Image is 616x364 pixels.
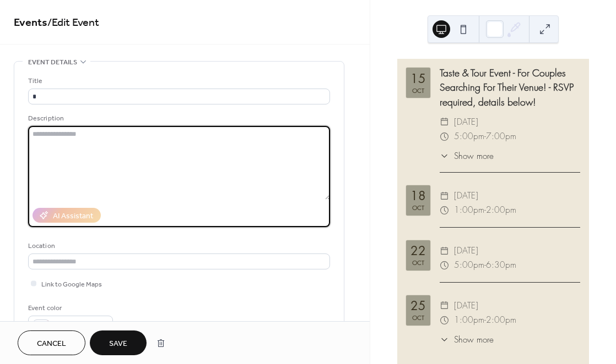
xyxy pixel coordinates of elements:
div: 25 [410,300,426,312]
div: ​ [440,129,450,144]
span: Show more [454,150,494,163]
span: Cancel [37,338,66,350]
div: ​ [440,189,450,203]
div: ​ [440,334,450,346]
span: Event details [28,57,77,68]
span: - [484,203,486,217]
span: 1:00pm [454,203,484,217]
span: Save [109,338,127,350]
div: Oct [412,315,424,321]
div: 22 [410,245,426,257]
span: Show more [454,334,494,346]
div: 15 [410,73,426,85]
span: 5:00pm [454,258,484,272]
div: ​ [440,313,450,327]
span: [DATE] [454,189,478,203]
div: 18 [410,190,426,202]
span: 5:00pm [454,129,484,144]
span: - [484,129,486,144]
span: 6:30pm [486,258,516,272]
span: / Edit Event [47,12,99,34]
div: ​ [440,244,450,258]
div: Location [28,240,328,252]
div: ​ [440,299,450,313]
span: [DATE] [454,299,478,313]
span: 2:00pm [486,203,516,217]
a: Events [14,12,47,34]
div: Taste & Tour Event - For Couples Searching For Their Venue! - RSVP required, details below! [440,65,580,109]
button: Save [90,330,147,355]
span: 7:00pm [486,129,516,144]
span: [DATE] [454,115,478,129]
div: Description [28,113,328,124]
button: ​Show more [440,334,494,346]
span: - [484,313,486,327]
div: Oct [412,87,424,93]
div: ​ [440,150,450,163]
div: Oct [412,260,424,266]
button: ​Show more [440,150,494,163]
span: 2:00pm [486,313,516,327]
span: Link to Google Maps [41,279,102,290]
span: 1:00pm [454,313,484,327]
span: - [484,258,486,272]
div: ​ [440,203,450,217]
span: [DATE] [454,244,478,258]
div: ​ [440,115,450,129]
div: Title [28,75,328,87]
div: Event color [28,302,111,314]
button: Cancel [18,330,85,355]
div: ​ [440,258,450,272]
div: Oct [412,205,424,211]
